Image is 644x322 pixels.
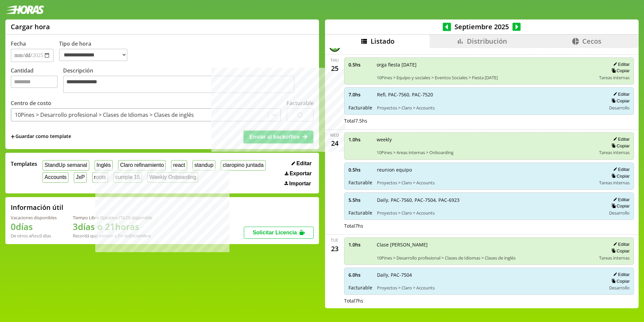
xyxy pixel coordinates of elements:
button: Editar [611,272,630,277]
span: 1.0 hs [348,241,372,248]
input: Cantidad [11,76,58,88]
span: Solicitar Licencia [253,230,297,235]
button: Editar [611,241,630,247]
b: Diciembre [129,233,151,239]
button: Copiar [609,278,630,284]
span: Enviar al backoffice [249,134,300,140]
span: 0.5 hs [348,61,372,68]
span: Desarrollo [609,105,630,111]
button: Editar [289,160,314,167]
select: Tipo de hora [59,49,127,61]
button: Copiar [609,203,630,209]
div: Total 7.5 hs [344,118,634,124]
button: cumple 15 [113,172,142,183]
span: 0.5 hs [348,167,372,173]
span: 6.0 hs [348,272,372,278]
span: Facturable [348,210,372,216]
label: Cantidad [11,67,63,95]
span: Distribución [467,37,507,46]
span: 1.0 hs [348,136,372,143]
div: Wed [330,132,339,138]
button: Copiar [609,143,630,149]
button: StandUp semanal [43,160,89,171]
label: Facturable [286,99,314,107]
button: Inglés [95,160,113,171]
button: roots [92,172,108,183]
span: 10Pines > Areas internas > Onboarding [377,149,595,155]
button: JxP [74,172,87,183]
span: Proyectos > Claro > Accounts [377,210,602,216]
button: Copiar [609,68,630,74]
button: Copiar [609,98,630,104]
span: +Guardar como template [11,133,71,140]
span: Desarrollo [609,210,630,216]
label: Fecha [11,40,26,47]
img: logotipo [5,5,44,14]
span: orga fiesta [DATE] [377,61,595,68]
span: Exportar [289,171,312,177]
button: Weekly Onboarding [147,172,198,183]
label: Tipo de hora [59,40,133,62]
h1: 3 días o 21 horas [73,221,152,233]
button: react [171,160,187,171]
div: scrollable content [325,48,639,307]
span: Proyectos > Claro > Accounts [377,180,595,186]
button: Copiar [609,173,630,179]
button: Editar [611,136,630,142]
span: Facturable [348,179,372,186]
span: 5.5 hs [348,197,372,203]
span: Templates [11,160,37,168]
div: 25 [329,63,340,74]
button: Enviar al backoffice [244,131,313,143]
span: Septiembre 2025 [451,22,513,31]
div: De otros años: 0 días [11,233,57,239]
span: weekly [377,136,595,143]
div: Total 7 hs [344,223,634,229]
h2: Información útil [11,203,63,212]
div: 23 [329,243,340,254]
span: Desarrollo [609,285,630,291]
label: Descripción [63,67,314,95]
span: + [11,133,15,140]
div: Total 7 hs [344,297,634,304]
div: Tiempo Libre Optativo (TiLO) disponible [73,215,152,221]
span: Proyectos > Claro > Accounts [377,105,602,111]
span: Tareas internas [599,255,630,261]
span: 10Pines > Equipo y sociales > Eventos Sociales > Fiesta [DATE] [377,75,595,81]
span: Clase [PERSON_NAME] [377,241,595,248]
div: Tue [331,237,338,243]
span: Listado [371,37,394,46]
div: Vacaciones disponibles [11,215,57,221]
span: Refi, PAC-7560, PAC-7520 [377,91,602,98]
span: Facturable [348,104,372,111]
h1: Cargar hora [11,22,50,31]
span: Tareas internas [599,149,630,155]
button: claropino juntada [221,160,265,171]
button: Exportar [283,170,314,177]
label: Centro de costo [11,99,51,107]
div: 10Pines > Desarrollo profesional > Clases de Idiomas > Clases de inglés [15,111,194,119]
span: Proyectos > Claro > Accounts [377,285,602,291]
h1: 0 días [11,221,57,233]
span: Importar [289,181,311,187]
textarea: Descripción [63,76,294,93]
div: Recordá que vencen a fin de [73,233,152,239]
span: Daily, PAC-7560, PAC-7504, PAC-6923 [377,197,602,203]
button: Editar [611,61,630,67]
span: Editar [297,160,312,167]
span: Cecos [582,37,601,46]
span: Tareas internas [599,75,630,81]
button: standup [193,160,216,171]
div: Thu [330,57,339,63]
button: Accounts [43,172,68,183]
button: Copiar [609,248,630,254]
button: Claro refinamiento [118,160,166,171]
button: Solicitar Licencia [244,227,314,239]
button: Editar [611,167,630,172]
span: 10Pines > Desarrollo profesional > Clases de Idiomas > Clases de inglés [377,255,595,261]
div: 24 [329,138,340,149]
span: Facturable [348,284,372,291]
button: Editar [611,197,630,202]
span: Daily, PAC-7504 [377,272,602,278]
span: 7.0 hs [348,91,372,98]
